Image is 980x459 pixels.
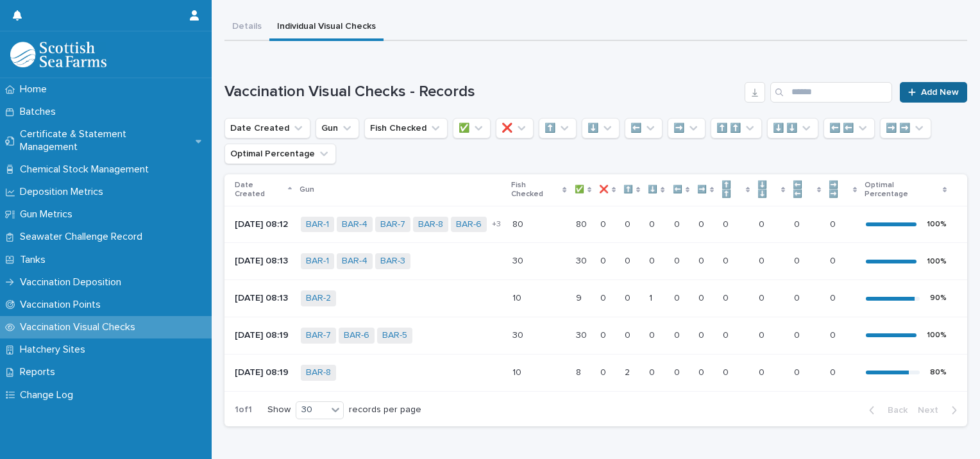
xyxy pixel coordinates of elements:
p: Home [15,83,57,96]
p: 0 [698,290,707,304]
p: 30 [576,253,589,267]
p: 8 [576,365,584,378]
p: 0 [649,253,657,267]
p: Chemical Stock Management [15,163,159,176]
p: 0 [698,365,707,378]
p: 80 [512,217,526,230]
tr: [DATE] 08:19BAR-8 1010 88 00 22 00 00 00 00 00 00 00 80% [224,354,967,391]
p: 0 [723,365,731,378]
p: 0 [625,290,633,304]
p: 0 [674,217,682,230]
p: Gun Metrics [15,208,83,221]
p: 0 [698,328,707,341]
span: Next [918,406,946,415]
p: 0 [830,253,838,267]
button: ❌ [496,118,534,138]
button: Individual Visual Checks [269,14,384,41]
p: 10 [512,365,524,378]
p: ⬇️ [648,183,657,197]
a: BAR-8 [306,367,331,378]
p: Seawater Challenge Record [15,231,153,243]
p: 0 [723,290,731,304]
p: 0 [625,217,633,230]
p: Date Created [235,178,285,202]
p: 0 [625,328,633,341]
p: 0 [649,365,657,378]
p: 0 [830,328,838,341]
p: 0 [759,253,767,267]
p: Certificate & Statement Management [15,128,196,153]
p: 0 [794,217,802,230]
div: 30 [296,403,327,417]
p: [DATE] 08:12 [235,219,291,230]
p: 1 of 1 [224,394,262,426]
p: Gun [300,183,314,197]
p: 0 [649,217,657,230]
p: [DATE] 08:19 [235,367,291,378]
p: 0 [600,253,609,267]
p: 0 [674,328,682,341]
button: ⬅️ [625,118,663,138]
p: 0 [759,365,767,378]
button: ➡️ ➡️ [880,118,931,138]
button: Fish Checked [364,118,448,138]
p: 0 [625,253,633,267]
a: BAR-8 [418,219,443,230]
div: 100 % [927,257,947,266]
p: 0 [600,290,609,304]
div: 90 % [930,294,947,303]
p: 0 [830,217,838,230]
p: [DATE] 08:19 [235,330,291,341]
button: Details [224,14,269,41]
p: 1 [649,290,655,304]
a: BAR-6 [456,219,482,230]
p: [DATE] 08:13 [235,256,291,267]
p: 2 [625,365,632,378]
button: ⬆️ ⬆️ [711,118,762,138]
p: 0 [698,253,707,267]
p: Hatchery Sites [15,344,96,356]
div: 100 % [927,220,947,229]
button: ➡️ [668,118,705,138]
p: ➡️ [697,183,707,197]
p: ⬆️ ⬆️ [722,178,742,202]
p: 0 [698,217,707,230]
button: ⬇️ ⬇️ [767,118,818,138]
p: Change Log [15,389,83,401]
p: 0 [794,365,802,378]
a: BAR-7 [380,219,405,230]
p: 0 [600,328,609,341]
a: BAR-7 [306,330,331,341]
p: records per page [349,405,421,415]
p: 0 [794,328,802,341]
p: ⬅️ ⬅️ [793,178,813,202]
button: ⬇️ [582,118,620,138]
p: 0 [600,365,609,378]
button: Date Created [224,118,310,138]
tr: [DATE] 08:12BAR-1 BAR-4 BAR-7 BAR-8 BAR-6 +38080 8080 00 00 00 00 00 00 00 00 00 100% [224,206,967,243]
p: 0 [759,290,767,304]
a: BAR-2 [306,293,331,304]
p: Vaccination Deposition [15,276,131,288]
p: 0 [674,365,682,378]
div: 80 % [930,368,947,377]
p: Reports [15,366,65,378]
p: Deposition Metrics [15,186,114,198]
p: 0 [723,217,731,230]
p: ⬅️ [673,183,682,197]
button: ⬆️ [539,118,577,138]
p: Optimal Percentage [865,178,940,202]
p: Tanks [15,254,56,266]
a: BAR-3 [380,256,405,267]
p: 0 [723,253,731,267]
a: BAR-4 [342,219,367,230]
button: Next [913,405,967,416]
p: 30 [512,253,526,267]
p: 0 [759,217,767,230]
p: ❌ [599,183,609,197]
button: Back [859,405,913,416]
span: + 3 [492,221,501,228]
a: Add New [900,82,967,103]
img: uOABhIYSsOPhGJQdTwEw [10,42,106,67]
div: Search [770,82,892,103]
